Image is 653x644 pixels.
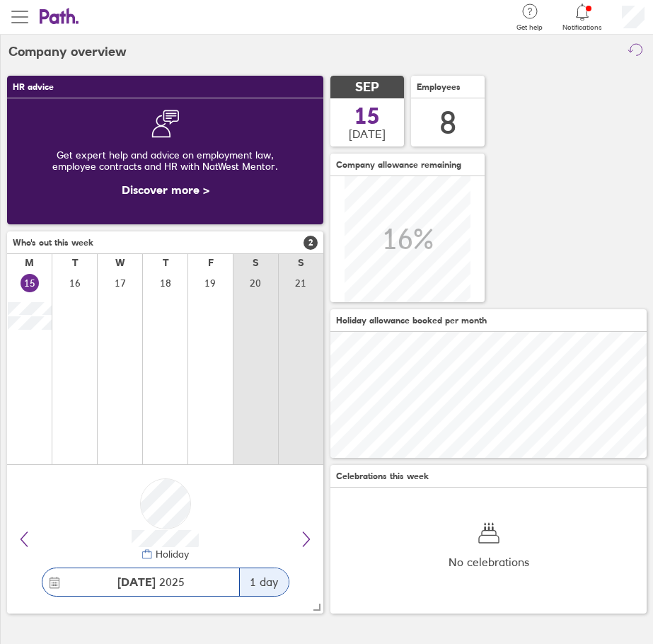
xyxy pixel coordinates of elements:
span: Celebrations this week [336,471,429,481]
a: Notifications [562,2,602,32]
span: 15 [354,105,380,127]
span: No celebrations [449,556,529,568]
div: S [298,257,304,268]
span: Company allowance remaining [336,160,461,170]
span: Get help [516,23,543,32]
div: 8 [439,105,456,141]
span: Holiday allowance booked per month [336,316,487,326]
div: M [25,257,34,268]
span: HR advice [13,82,54,92]
div: Holiday [153,548,189,560]
div: F [208,257,214,268]
div: W [115,257,125,268]
strong: [DATE] [117,575,156,589]
span: [DATE] [349,127,386,140]
span: Who's out this week [13,238,93,248]
div: T [163,257,168,268]
span: 2025 [117,575,185,588]
span: SEP [355,80,379,95]
a: Discover more > [122,183,209,197]
div: T [72,257,78,268]
span: Employees [417,82,461,92]
span: Notifications [562,23,602,32]
span: 2 [304,236,318,250]
h2: Company overview [8,35,127,69]
div: Get expert help and advice on employment law, employee contracts and HR with NatWest Mentor. [18,138,312,183]
div: S [253,257,259,268]
div: 1 day [239,568,289,596]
